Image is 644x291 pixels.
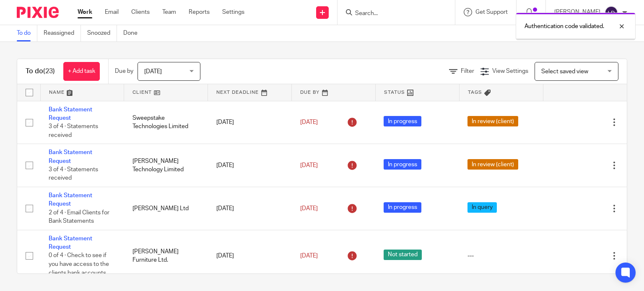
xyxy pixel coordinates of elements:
[124,187,208,230] td: [PERSON_NAME] Ltd
[49,107,92,121] a: Bank Statement Request
[467,202,497,213] span: In query
[541,69,588,75] span: Select saved view
[468,90,482,95] span: Tags
[49,253,109,276] span: 0 of 4 · Check to see if you have access to the clients bank accounts
[300,206,318,211] span: [DATE]
[467,116,518,126] span: In review (client)
[26,67,55,76] h1: To do
[208,230,292,281] td: [DATE]
[78,8,92,16] a: Work
[300,253,318,259] span: [DATE]
[63,62,100,81] a: + Add task
[17,25,37,41] a: To do
[49,167,98,181] span: 3 of 4 · Statements received
[384,202,421,213] span: In progress
[467,159,518,170] span: In review (client)
[49,193,92,207] a: Bank Statement Request
[300,119,318,125] span: [DATE]
[131,8,150,16] a: Clients
[124,230,208,281] td: [PERSON_NAME] Furniture Ltd.
[44,25,81,41] a: Reassigned
[525,22,604,31] p: Authentication code validated.
[461,68,474,74] span: Filter
[222,8,244,16] a: Settings
[467,252,535,260] div: ---
[384,159,421,170] span: In progress
[492,68,528,74] span: View Settings
[208,101,292,144] td: [DATE]
[87,25,117,41] a: Snoozed
[605,6,618,19] img: svg%3E
[115,67,133,75] p: Due by
[384,250,422,260] span: Not started
[105,8,119,16] a: Email
[49,236,92,250] a: Bank Statement Request
[384,116,421,126] span: In progress
[208,144,292,187] td: [DATE]
[43,68,55,75] span: (23)
[49,124,98,138] span: 3 of 4 · Statements received
[124,101,208,144] td: Sweepstake Technologies Limited
[17,7,59,18] img: Pixie
[144,69,162,75] span: [DATE]
[124,144,208,187] td: [PERSON_NAME] Technology Limited
[123,25,144,41] a: Done
[49,210,109,224] span: 2 of 4 · Email Clients for Bank Statements
[300,162,318,168] span: [DATE]
[189,8,210,16] a: Reports
[162,8,176,16] a: Team
[49,149,92,164] a: Bank Statement Request
[208,187,292,230] td: [DATE]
